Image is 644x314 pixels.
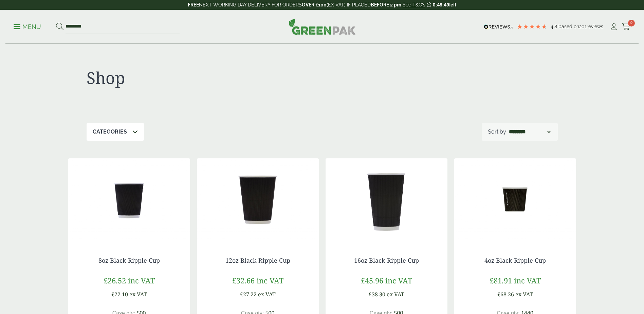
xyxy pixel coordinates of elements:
a: 8oz Black Ripple Cup [98,256,160,264]
img: GreenPak Supplies [289,18,356,35]
img: 8oz Black Ripple Cup -0 [68,158,190,243]
span: £81.91 [490,275,512,285]
span: inc VAT [257,275,283,285]
strong: FREE [188,2,199,7]
span: £26.52 [104,275,126,285]
span: left [449,2,456,7]
p: Categories [93,128,127,136]
strong: OVER £100 [302,2,327,7]
span: inc VAT [128,275,155,285]
img: 12oz Black Ripple Cup-0 [197,158,319,243]
span: ex VAT [387,291,404,298]
p: Menu [14,23,41,31]
span: Based on [558,24,579,29]
select: Shop order [508,128,552,136]
img: 4oz Black Ripple Cup-0 [454,158,576,243]
a: 16oz Black Ripple Cup [354,256,419,264]
h1: Shop [87,68,322,88]
strong: BEFORE 2 pm [371,2,401,7]
span: inc VAT [385,275,412,285]
span: 0:48:49 [433,2,449,7]
span: £32.66 [232,275,255,285]
span: 0 [628,20,635,27]
span: £45.96 [361,275,383,285]
p: Sort by [488,128,506,136]
img: REVIEWS.io [484,24,513,29]
div: 4.79 Stars [517,23,547,30]
i: Cart [622,23,630,30]
a: 12oz Black Ripple Cup [225,256,290,264]
span: reviews [587,24,603,29]
span: 201 [579,24,587,29]
a: See T&C's [403,2,425,7]
span: inc VAT [514,275,541,285]
span: £22.10 [111,291,128,298]
img: 16oz Black Ripple Cup-0 [326,158,447,243]
span: ex VAT [515,291,533,298]
a: 0 [622,22,630,32]
span: £38.30 [369,291,385,298]
span: 4.8 [551,24,558,29]
span: ex VAT [129,291,147,298]
span: £68.26 [497,291,514,298]
span: £27.22 [240,291,257,298]
i: My Account [609,23,618,30]
a: Menu [14,23,41,30]
span: ex VAT [258,291,276,298]
a: 4oz Black Ripple Cup [484,256,546,264]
